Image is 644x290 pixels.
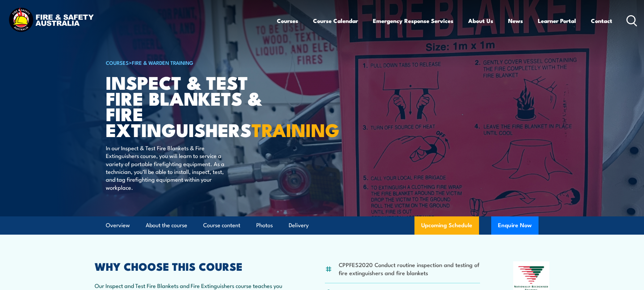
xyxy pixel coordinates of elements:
a: About the course [146,216,187,234]
a: Learner Portal [538,12,576,30]
h1: Inspect & Test Fire Blankets & Fire Extinguishers [106,74,273,137]
a: Contact [591,12,612,30]
a: Upcoming Schedule [414,216,479,235]
button: Enquire Now [491,216,539,235]
a: Course content [203,216,240,234]
a: Photos [256,216,273,234]
h2: WHY CHOOSE THIS COURSE [95,261,292,271]
a: Emergency Response Services [373,12,453,30]
a: COURSES [106,59,129,66]
strong: TRAINING [252,115,339,143]
a: Courses [277,12,298,30]
a: About Us [468,12,493,30]
h6: > [106,58,273,67]
a: Overview [106,216,130,234]
a: Delivery [289,216,309,234]
a: News [508,12,523,30]
a: Fire & Warden Training [132,59,193,66]
a: Course Calendar [313,12,358,30]
li: CPPFES2020 Conduct routine inspection and testing of fire extinguishers and fire blankets [339,261,480,276]
p: In our Inspect & Test Fire Blankets & Fire Extinguishers course, you will learn to service a vari... [106,144,229,191]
